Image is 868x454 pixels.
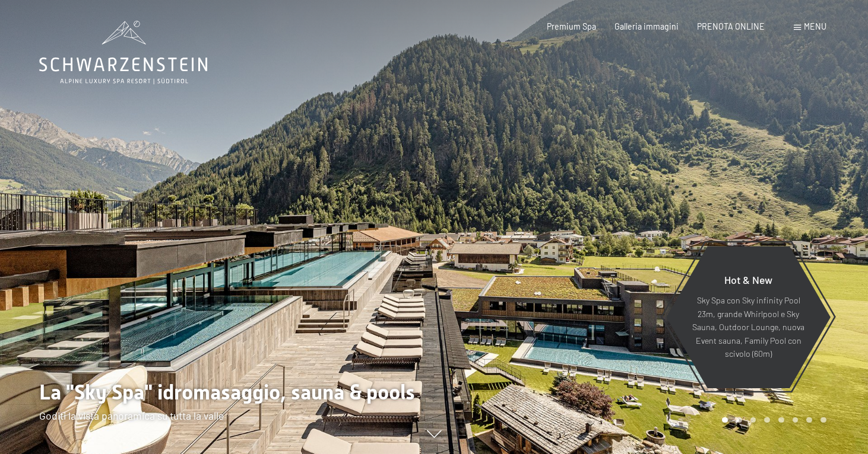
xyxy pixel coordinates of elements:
p: Sky Spa con Sky infinity Pool 23m, grande Whirlpool e Sky Sauna, Outdoor Lounge, nuova Event saun... [692,294,805,361]
a: Hot & New Sky Spa con Sky infinity Pool 23m, grande Whirlpool e Sky Sauna, Outdoor Lounge, nuova ... [666,245,831,389]
div: Carousel Page 8 [821,417,826,423]
a: Premium Spa [547,21,596,31]
div: Carousel Page 6 [793,417,799,423]
a: Galleria immagini [614,21,679,31]
div: Carousel Page 1 (Current Slide) [722,417,728,423]
div: Carousel Page 4 [764,417,770,423]
div: Carousel Page 2 [736,417,742,423]
div: Carousel Page 3 [750,417,756,423]
div: Carousel Pagination [718,417,826,423]
span: Menu [804,21,826,31]
span: Hot & New [724,273,772,286]
div: Carousel Page 5 [778,417,784,423]
div: Carousel Page 7 [806,417,812,423]
a: PRENOTA ONLINE [697,21,765,31]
